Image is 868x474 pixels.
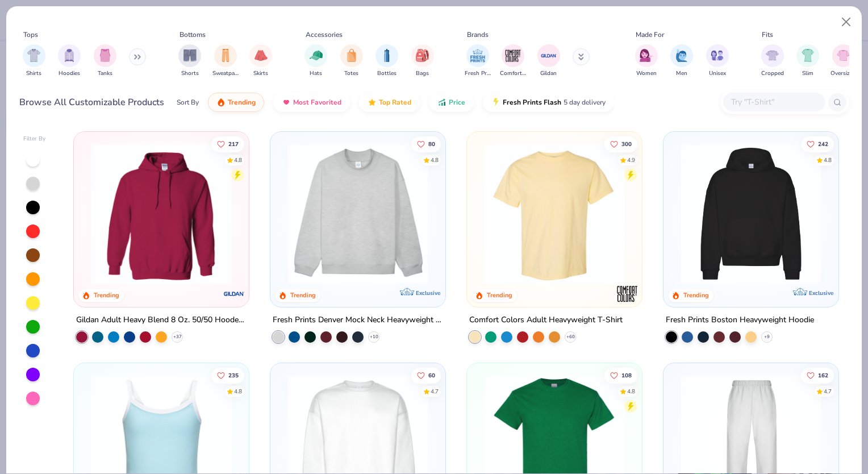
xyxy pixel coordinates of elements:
button: Trending [208,93,264,112]
button: filter button [796,44,819,78]
img: 91acfc32-fd48-4d6b-bdad-a4c1a30ac3fc [675,143,827,284]
img: trending.gif [216,98,226,107]
button: filter button [537,44,560,78]
img: Comfort Colors logo [616,282,639,305]
button: Fresh Prints Flash5 day delivery [483,93,614,112]
button: Like [411,367,441,383]
button: filter button [340,44,363,78]
div: filter for Shorts [178,44,201,78]
span: Most Favorited [293,98,341,107]
img: Shirts Image [27,49,40,62]
div: Filter By [23,135,46,143]
img: Unisex Image [711,49,724,62]
span: Women [636,69,657,78]
button: filter button [304,44,327,78]
button: filter button [465,44,491,78]
button: filter button [212,44,239,78]
button: Close [836,11,857,33]
span: Fresh Prints [465,69,491,78]
span: Hats [310,69,322,78]
button: filter button [58,44,81,78]
span: Bottles [377,69,397,78]
span: Top Rated [379,98,411,107]
span: + 60 [566,334,574,340]
div: filter for Women [635,44,658,78]
span: + 10 [370,334,378,340]
div: filter for Cropped [761,44,784,78]
button: Price [429,93,474,112]
button: Top Rated [359,93,420,112]
img: e55d29c3-c55d-459c-bfd9-9b1c499ab3c6 [631,143,783,284]
div: 4.8 [627,387,635,396]
img: Slim Image [802,49,814,62]
button: filter button [761,44,784,78]
img: Skirts Image [254,49,268,62]
div: Comfort Colors Adult Heavyweight T-Shirt [469,313,623,327]
img: Bottles Image [381,49,393,62]
button: filter button [706,44,729,78]
button: Like [604,367,637,383]
img: Women Image [640,49,653,62]
img: Shorts Image [183,49,197,62]
div: filter for Shirts [23,44,45,78]
img: Oversized Image [837,49,850,62]
div: filter for Bags [411,44,434,78]
div: filter for Slim [796,44,819,78]
span: Men [676,69,687,78]
button: filter button [23,44,45,78]
img: Gildan logo [223,282,245,305]
div: Tops [23,30,38,40]
button: Like [212,367,245,383]
img: Cropped Image [766,49,779,62]
div: 4.8 [824,156,832,164]
div: filter for Tanks [94,44,116,78]
span: Comfort Colors [500,69,526,78]
span: 162 [818,372,828,378]
span: Trending [228,98,256,107]
button: filter button [670,44,693,78]
span: 5 day delivery [564,96,606,109]
span: 300 [621,141,632,147]
div: Bottoms [180,30,206,40]
div: filter for Unisex [706,44,729,78]
img: Gildan Image [540,47,557,64]
span: Bags [416,69,429,78]
span: 242 [818,141,828,147]
div: filter for Hats [304,44,327,78]
div: 4.9 [627,156,635,164]
button: Like [212,136,245,152]
button: Like [801,136,834,152]
button: filter button [411,44,434,78]
input: Try "T-Shirt" [730,95,817,109]
span: 108 [621,372,632,378]
span: Oversized [831,69,856,78]
span: Exclusive [808,289,833,297]
span: Shorts [181,69,199,78]
div: filter for Gildan [537,44,560,78]
span: 235 [229,372,239,378]
img: Totes Image [345,49,358,62]
span: Skirts [253,69,268,78]
div: 4.8 [431,156,439,164]
img: 029b8af0-80e6-406f-9fdc-fdf898547912 [478,143,631,284]
span: Shirts [26,69,41,78]
img: Tanks Image [99,49,111,62]
img: Sweatpants Image [219,49,232,62]
div: Brands [467,30,489,40]
div: filter for Oversized [831,44,856,78]
button: Like [801,367,834,383]
div: filter for Hoodies [58,44,81,78]
span: 80 [428,141,435,147]
span: + 37 [173,334,182,340]
img: Hoodies Image [63,49,76,62]
span: Cropped [761,69,784,78]
span: Gildan [540,69,557,78]
span: Totes [344,69,358,78]
button: filter button [831,44,856,78]
img: Bags Image [416,49,428,62]
button: Most Favorited [273,93,350,112]
button: filter button [500,44,526,78]
div: Gildan Adult Heavy Blend 8 Oz. 50/50 Hooded Sweatshirt [76,313,247,327]
div: filter for Skirts [249,44,272,78]
button: filter button [94,44,116,78]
